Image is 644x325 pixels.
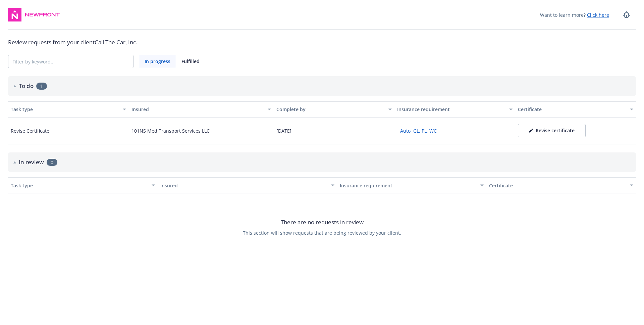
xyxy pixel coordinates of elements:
[19,158,44,167] h2: In review
[337,177,487,193] button: Insurance requirement
[158,177,337,193] button: Insured
[340,182,477,189] div: Insurance requirement
[36,83,47,90] span: 1
[243,229,401,236] span: This section will show requests that are being reviewed by your client.
[11,106,119,113] div: Task type
[145,58,170,65] span: In progress
[529,127,575,134] div: Revise certificate
[394,101,515,118] button: Insurance requirement
[276,106,384,113] div: Complete by
[8,8,21,21] img: navigator-logo.svg
[274,101,394,118] button: Complete by
[397,106,505,113] div: Insurance requirement
[47,159,57,166] span: 0
[486,177,636,193] button: Certificate
[24,11,61,18] img: Newfront Logo
[11,182,148,189] div: Task type
[8,177,158,193] button: Task type
[8,101,129,118] button: Task type
[181,58,200,65] span: Fulfilled
[276,127,291,134] div: [DATE]
[11,127,49,134] div: Revise Certificate
[129,101,274,118] button: Insured
[19,82,34,90] h2: To do
[8,38,636,47] div: Review requests from your client Call The Car, Inc.
[620,8,633,21] a: Report a Bug
[131,127,210,134] div: 101NS Med Transport Services LLC
[518,124,586,137] button: Revise certificate
[540,11,609,18] span: Want to learn more?
[281,218,364,227] span: There are no requests in review
[131,106,264,113] div: Insured
[587,12,609,18] a: Click here
[518,106,626,113] div: Certificate
[515,101,636,118] button: Certificate
[489,182,626,189] div: Certificate
[397,126,440,136] button: Auto, GL, PL, WC
[160,182,327,189] div: Insured
[8,55,133,68] input: Filter by keyword...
